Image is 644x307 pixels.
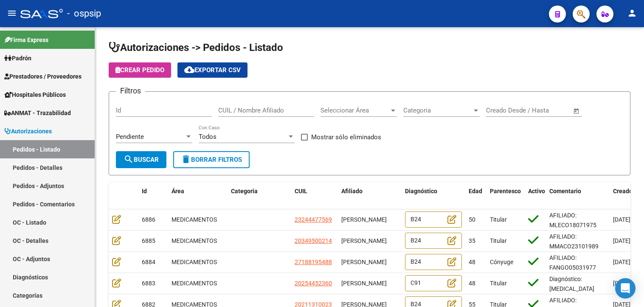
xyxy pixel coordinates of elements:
[469,259,475,265] span: 48
[4,54,31,63] span: Padrón
[295,237,332,244] span: 20349500214
[124,156,159,163] span: Buscar
[142,280,155,287] span: 6883
[67,4,101,23] span: - ospsip
[615,278,636,299] div: Open Intercom Messenger
[402,182,465,210] datatable-header-cell: Diagnóstico
[172,280,217,287] span: MEDICAMENTOS
[469,188,482,194] span: Edad
[181,156,242,163] span: Borrar Filtros
[490,216,507,223] span: Titular
[469,280,475,287] span: 48
[138,182,168,210] datatable-header-cell: Id
[341,237,387,244] span: [PERSON_NAME]
[490,280,507,287] span: Titular
[341,280,387,287] span: [PERSON_NAME]
[525,182,546,210] datatable-header-cell: Activo
[521,107,562,114] input: End date
[7,8,17,18] mat-icon: menu
[109,62,171,78] button: Crear Pedido
[116,85,145,97] h3: Filtros
[341,259,387,265] span: [PERSON_NAME]
[4,35,48,45] span: Firma Express
[142,216,155,223] span: 6886
[549,188,581,194] span: Comentario
[295,280,332,287] span: 20254452360
[172,188,184,194] span: Área
[116,133,144,141] span: Pendiente
[4,72,82,81] span: Prestadores / Proveedores
[490,237,507,244] span: Titular
[405,211,462,228] div: B24
[295,188,307,194] span: CUIL
[405,188,437,194] span: Diagnóstico
[403,107,472,114] span: Categoria
[490,188,521,194] span: Parentesco
[469,237,475,244] span: 35
[181,154,191,164] mat-icon: delete
[465,182,487,210] datatable-header-cell: Edad
[172,259,217,265] span: MEDICAMENTOS
[546,182,610,210] datatable-header-cell: Comentario
[528,188,545,194] span: Activo
[405,254,462,270] div: B24
[142,237,155,244] span: 6885
[490,259,513,265] span: Cónyuge
[295,259,332,265] span: 27188195488
[405,233,462,249] div: B24
[4,90,66,99] span: Hospitales Públicos
[115,66,164,74] span: Crear Pedido
[321,107,389,114] span: Seleccionar Área
[341,188,363,194] span: Afiliado
[173,151,250,168] button: Borrar Filtros
[338,182,402,210] datatable-header-cell: Afiliado
[291,182,338,210] datatable-header-cell: CUIL
[613,259,630,265] span: [DATE]
[231,188,258,194] span: Categoria
[172,237,217,244] span: MEDICAMENTOS
[199,133,217,141] span: Todos
[613,188,633,194] span: Creado
[572,106,582,116] button: Open calendar
[613,237,630,244] span: [DATE]
[486,107,514,114] input: Start date
[613,216,630,223] span: [DATE]
[184,65,194,75] mat-icon: cloud_download
[184,66,241,74] span: Exportar CSV
[295,216,332,223] span: 23244477569
[177,62,247,78] button: Exportar CSV
[405,275,462,292] div: C91
[168,182,228,210] datatable-header-cell: Área
[311,132,381,142] span: Mostrar sólo eliminados
[109,42,283,54] span: Autorizaciones -> Pedidos - Listado
[172,216,217,223] span: MEDICAMENTOS
[613,280,630,287] span: [DATE]
[341,216,387,223] span: [PERSON_NAME]
[469,216,475,223] span: 50
[142,259,155,265] span: 6884
[228,182,291,210] datatable-header-cell: Categoria
[4,127,52,136] span: Autorizaciones
[124,154,134,164] mat-icon: search
[142,188,147,194] span: Id
[4,108,71,118] span: ANMAT - Trazabilidad
[116,151,166,168] button: Buscar
[627,8,637,18] mat-icon: person
[487,182,525,210] datatable-header-cell: Parentesco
